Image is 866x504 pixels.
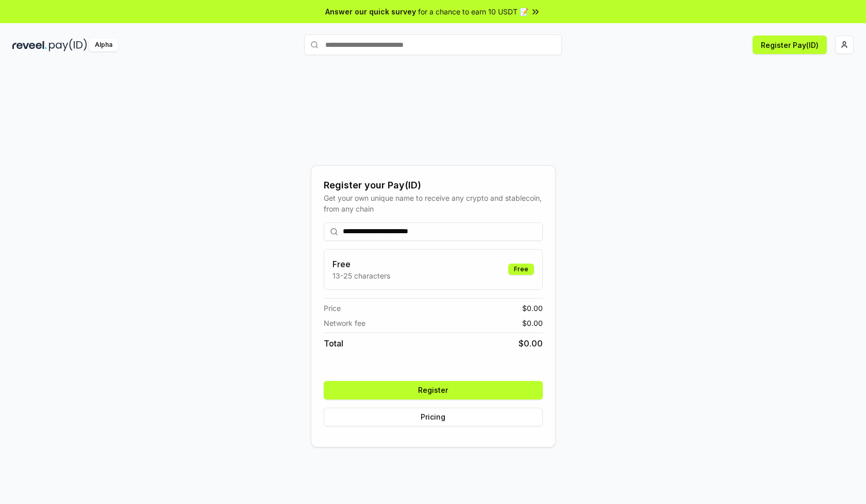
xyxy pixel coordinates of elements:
div: Alpha [89,39,118,51]
button: Pricing [324,408,543,426]
span: Total [324,337,343,350]
div: Free [508,264,534,275]
p: 13-25 characters [332,270,390,281]
h3: Free [332,258,390,270]
span: Price [324,303,341,314]
span: $ 0.00 [519,337,543,350]
div: Register your Pay(ID) [324,178,543,193]
span: Network fee [324,318,365,328]
span: $ 0.00 [522,303,543,314]
button: Register [324,381,543,399]
img: pay_id [49,39,87,51]
span: for a chance to earn 10 USDT 📝 [418,6,528,17]
span: $ 0.00 [522,318,543,328]
img: reveel_dark [12,39,47,51]
span: Answer our quick survey [325,6,416,17]
div: Get your own unique name to receive any crypto and stablecoin, from any chain [324,193,543,214]
button: Register Pay(ID) [753,36,827,54]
